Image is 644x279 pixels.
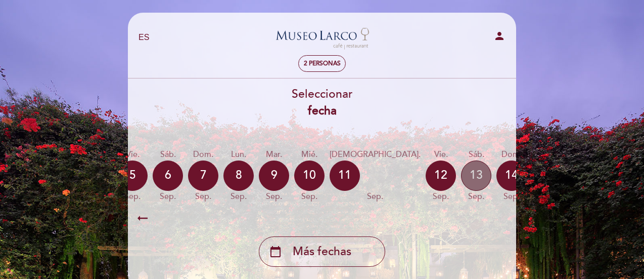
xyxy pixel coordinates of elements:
i: person [493,30,505,42]
div: 9 [259,161,289,191]
div: sáb. [153,149,183,161]
div: sep. [153,191,183,203]
div: 12 [426,161,456,191]
b: fecha [308,104,337,118]
div: sep. [259,191,289,203]
i: arrow_right_alt [135,207,150,229]
div: 8 [223,161,254,191]
div: lun. [223,149,254,161]
div: 5 [117,161,148,191]
div: 7 [188,161,218,191]
div: mié. [294,149,325,161]
i: calendar_today [269,243,282,260]
div: Seleccionar [127,86,517,119]
div: 11 [330,161,360,191]
div: 6 [153,161,183,191]
div: sep. [117,191,148,203]
span: Más fechas [293,244,351,260]
div: sep. [294,191,325,203]
div: 13 [461,161,491,191]
div: sep. [188,191,218,203]
button: person [493,30,505,46]
div: mar. [259,149,289,161]
div: sáb. [461,149,491,161]
span: 2 personas [304,60,341,67]
div: vie. [426,149,456,161]
a: Museo [PERSON_NAME][GEOGRAPHIC_DATA] - Restaurant [259,24,385,52]
div: [DEMOGRAPHIC_DATA]. [330,149,421,161]
div: vie. [117,149,148,161]
div: 10 [294,161,325,191]
div: 14 [496,161,527,191]
div: sep. [330,191,421,203]
div: dom. [188,149,218,161]
div: sep. [461,191,491,203]
div: dom. [496,149,527,161]
div: sep. [426,191,456,203]
div: sep. [223,191,254,203]
div: sep. [496,191,527,203]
